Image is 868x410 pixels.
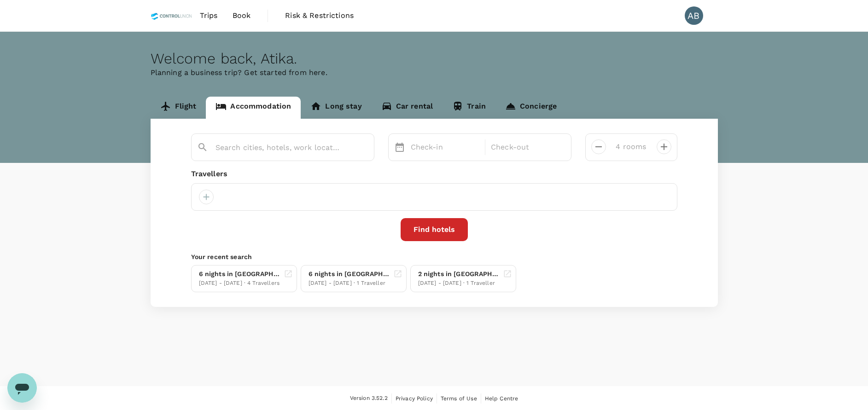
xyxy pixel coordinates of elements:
span: Risk & Restrictions [285,10,354,21]
a: Privacy Policy [396,393,433,404]
a: Help Centre [485,393,518,404]
span: Trips [200,10,218,21]
div: [DATE] - [DATE] · 1 Traveller [418,279,499,288]
a: Flight [151,97,206,119]
div: Travellers [191,168,677,179]
button: decrease [657,139,671,154]
button: decrease [591,139,606,154]
p: Check-out [491,142,560,153]
p: Check-in [411,142,480,153]
div: 2 nights in [GEOGRAPHIC_DATA] Singapore Bugis [418,269,499,279]
img: Control Union Malaysia Sdn. Bhd. [151,6,192,26]
a: Concierge [495,97,566,119]
span: Terms of Use [441,395,477,402]
input: Add rooms [613,139,649,154]
a: Terms of Use [441,393,477,404]
span: Privacy Policy [396,395,433,402]
div: 6 nights in [GEOGRAPHIC_DATA] [199,269,280,279]
button: Open [367,147,369,149]
div: [DATE] - [DATE] · 4 Travellers [199,279,280,288]
a: Car rental [372,97,443,119]
button: Find hotels [401,218,468,241]
span: Book [233,10,251,21]
div: Welcome back , Atika . [151,50,718,67]
div: 6 nights in [GEOGRAPHIC_DATA] [309,269,390,279]
a: Train [443,97,495,119]
iframe: Button to launch messaging window [7,373,37,403]
div: [DATE] - [DATE] · 1 Traveller [309,279,390,288]
span: Version 3.52.2 [350,394,388,403]
div: AB [685,6,703,25]
a: Accommodation [206,97,301,119]
p: Planning a business trip? Get started from here. [151,67,718,78]
input: Search cities, hotels, work locations [216,140,343,155]
p: Your recent search [191,252,677,261]
span: Help Centre [485,395,518,402]
a: Long stay [301,97,371,119]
